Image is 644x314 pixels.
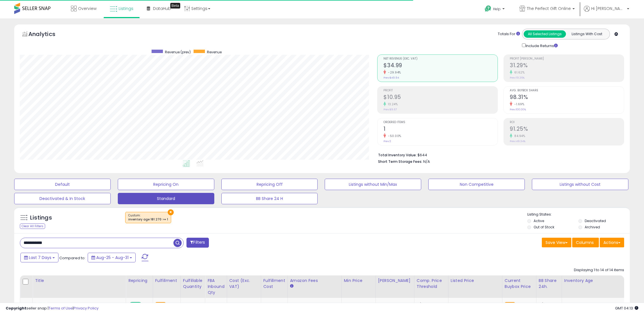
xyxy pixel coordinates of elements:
label: Active [534,218,544,223]
div: inventory age 181 270 >= 1 [128,218,168,222]
span: N/A [423,159,430,164]
button: Listings With Cost [566,30,608,38]
h2: $10.95 [383,94,498,102]
div: Include Returns [518,42,565,49]
button: Non Competitive [428,179,525,190]
div: Listed Price [451,278,500,284]
b: Total Inventory Value: [378,153,417,157]
button: Listings without Cost [532,179,628,190]
span: Avg. Buybox Share [510,89,624,92]
div: Amazon Fees [290,278,339,284]
h5: Listings [30,214,52,222]
strong: Copyright [6,305,26,311]
h5: Analytics [28,30,66,39]
div: Displaying 1 to 14 of 14 items [574,267,624,273]
div: seller snap | | [6,306,98,311]
small: -1.69% [512,102,524,106]
button: Filters [186,238,209,248]
span: Aug-25 - Aug-31 [96,255,129,260]
button: Deactivated & In Stock [14,193,111,204]
button: All Selected Listings [524,30,566,38]
h2: 91.25% [510,126,624,133]
span: Hi [PERSON_NAME] [591,6,625,11]
h2: 1 [383,126,498,133]
div: BB Share 24h. [539,278,559,290]
span: Listings [119,6,133,11]
span: Compared to: [59,255,85,261]
small: Prev: 100.00% [510,108,526,111]
small: -29.94% [386,70,401,75]
a: Help [480,1,510,18]
span: Net Revenue (Exc. VAT) [383,57,498,60]
button: Repricing Off [221,179,318,190]
b: Short Term Storage Fees: [378,159,422,164]
div: Clear All Filters [20,224,45,229]
div: Cost (Exc. VAT) [229,278,259,290]
div: Tooltip anchor [170,3,180,9]
span: Profit [383,89,498,92]
div: Repricing [128,278,150,284]
label: Deactivated [585,218,606,223]
span: Revenue (prev) [165,50,191,54]
small: -50.00% [386,134,401,138]
div: Comp. Price Threshold [417,278,446,290]
span: Custom: [128,213,168,222]
small: Amazon Fees. [290,284,293,289]
small: Prev: $49.94 [383,76,399,79]
button: Actions [600,238,624,247]
span: The Perfect Gift Online [527,6,571,11]
span: Columns [576,240,594,245]
div: Totals For [498,31,520,37]
h2: 98.31% [510,94,624,102]
li: $644 [378,151,620,158]
span: Overview [78,6,97,11]
small: 13.24% [386,102,398,106]
span: Revenue [207,50,222,54]
p: Listing States: [527,212,630,217]
i: Get Help [484,5,492,12]
span: Ordered Items [383,121,498,124]
div: Fulfillable Quantity [183,278,203,290]
div: Inventory Age [564,278,630,284]
small: 84.94% [512,134,525,138]
div: Min Price [344,278,373,284]
button: Aug-25 - Aug-31 [88,253,136,262]
button: Standard [118,193,214,204]
span: 2025-09-11 04:13 GMT [615,305,638,311]
button: Listings without Min/Max [325,179,421,190]
div: Fulfillment Cost [263,278,285,290]
h2: 31.29% [510,62,624,70]
span: Help [493,7,501,11]
button: Repricing On [118,179,214,190]
small: Prev: $9.67 [383,108,397,111]
label: Archived [585,225,600,229]
div: Fulfillment [155,278,178,284]
a: Privacy Policy [74,305,98,311]
div: FBA inbound Qty [207,278,225,296]
label: Out of Stock [534,225,554,229]
a: Terms of Use [49,305,73,311]
small: 61.62% [512,70,525,75]
span: Last 7 Days [29,255,51,260]
span: Profit [PERSON_NAME] [510,57,624,60]
button: Last 7 Days [20,253,58,262]
a: Hi [PERSON_NAME] [584,6,629,18]
button: BB Share 24 H [221,193,318,204]
div: Current Buybox Price [505,278,534,290]
button: Save View [542,238,571,247]
small: Prev: 19.36% [510,76,525,79]
button: Default [14,179,111,190]
span: ROI [510,121,624,124]
div: [PERSON_NAME] [378,278,412,284]
div: Title [35,278,123,284]
small: Prev: 49.34% [510,140,525,143]
small: Prev: 2 [383,140,391,143]
button: Columns [572,238,599,247]
span: DataHub [153,6,171,11]
h2: $34.99 [383,62,498,70]
button: × [168,209,174,215]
